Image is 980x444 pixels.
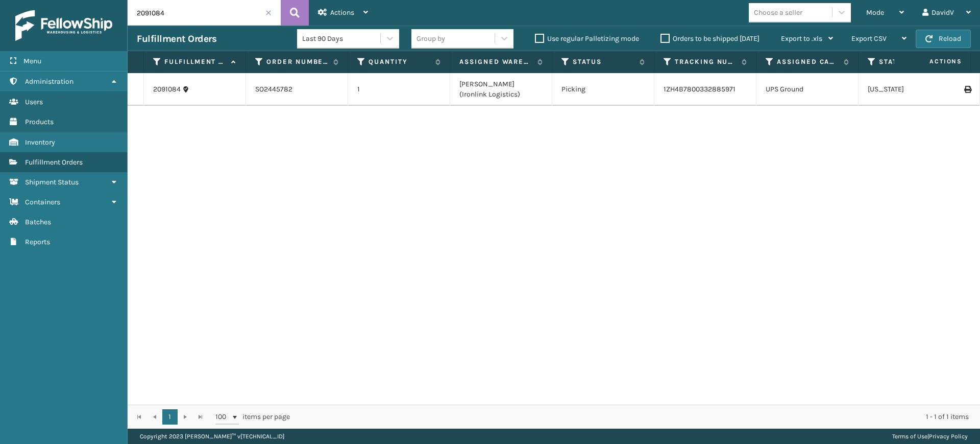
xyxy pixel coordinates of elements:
div: Last 90 Days [302,33,381,44]
span: items per page [215,409,290,425]
h3: Fulfillment Orders [137,33,216,45]
span: Actions [897,53,968,70]
label: State [879,57,941,66]
span: Mode [866,8,884,17]
td: [US_STATE] [859,73,961,106]
label: Order Number [266,57,328,66]
label: Use regular Palletizing mode [535,34,639,43]
span: Administration [25,77,73,86]
span: Export to .xls [781,34,822,43]
label: Orders to be shipped [DATE] [660,34,759,43]
label: Assigned Carrier Service [777,57,839,66]
div: 1 - 1 of 1 items [304,412,969,422]
label: Tracking Number [675,57,737,66]
span: Actions [330,8,354,17]
td: Picking [552,73,654,106]
a: Terms of Use [892,433,927,440]
span: Fulfillment Orders [25,158,83,167]
span: 100 [215,412,231,422]
td: 1 [348,73,450,106]
div: Choose a seller [754,7,802,18]
span: Shipment Status [25,178,79,186]
label: Assigned Warehouse [459,57,532,66]
span: Menu [23,57,41,65]
span: Inventory [25,138,55,147]
label: Status [573,57,634,66]
span: Containers [25,198,60,206]
div: Group by [416,33,445,44]
span: Reports [25,238,50,246]
div: | [892,429,968,444]
a: 1 [162,409,178,425]
button: Reload [916,30,971,48]
i: Print Label [964,86,970,93]
span: Batches [25,218,51,226]
td: UPS Ground [756,73,859,106]
td: [PERSON_NAME] (Ironlink Logistics) [450,73,552,106]
a: 2091084 [153,84,181,95]
label: Quantity [369,57,430,66]
a: 1ZH4B7800332885971 [664,85,736,94]
span: Users [25,98,43,106]
td: SO2445782 [246,73,348,106]
span: Export CSV [851,34,887,43]
p: Copyright 2023 [PERSON_NAME]™ v [TECHNICAL_ID] [140,429,284,444]
span: Products [25,118,54,126]
label: Fulfillment Order Id [164,57,226,66]
a: Privacy Policy [929,433,968,440]
img: logo [15,10,112,41]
